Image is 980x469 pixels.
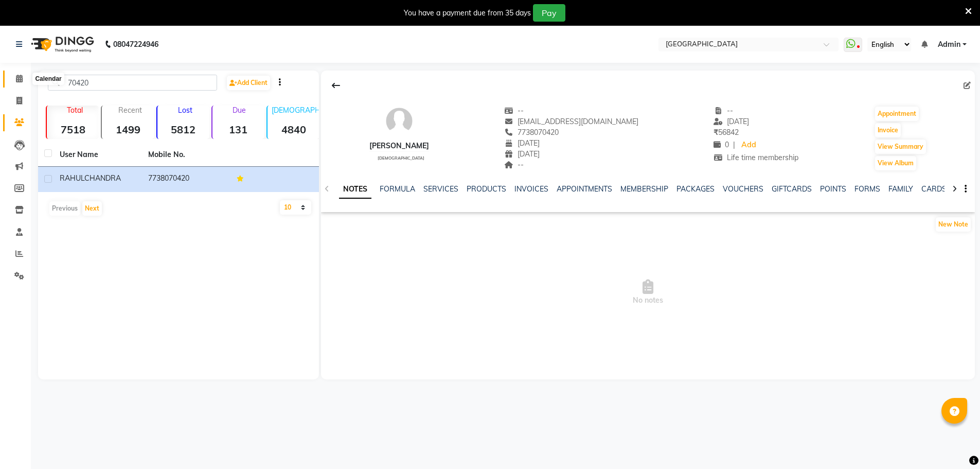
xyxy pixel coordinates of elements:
[504,128,559,137] span: 7738070420
[268,123,319,136] strong: 4840
[142,167,230,192] td: 7738070420
[54,143,142,167] th: User Name
[321,241,975,344] span: No notes
[739,138,757,152] a: Add
[467,184,506,194] a: PRODUCTS
[325,76,347,95] div: Back to Client
[378,155,424,161] span: [DEMOGRAPHIC_DATA]
[504,160,524,169] span: --
[272,106,319,115] p: [DEMOGRAPHIC_DATA]
[714,140,729,149] span: 0
[714,128,739,137] span: 56842
[875,156,916,170] button: View Album
[714,153,798,162] span: Life time membership
[504,117,638,126] span: [EMAIL_ADDRESS][DOMAIN_NAME]
[714,128,718,137] span: ₹
[26,30,97,59] img: logo
[504,138,540,148] span: [DATE]
[380,184,415,194] a: FORMULA
[620,184,668,194] a: MEMBERSHIP
[47,123,99,136] strong: 7518
[504,149,540,159] span: [DATE]
[733,140,735,150] span: |
[676,184,715,194] a: PACKAGES
[227,76,270,90] a: Add Client
[820,184,846,194] a: POINTS
[60,173,84,183] span: RAHUL
[533,4,565,22] button: Pay
[854,184,880,194] a: FORMS
[921,184,947,194] a: CARDS
[51,106,99,115] p: Total
[106,106,154,115] p: Recent
[339,180,371,199] a: NOTES
[212,123,264,136] strong: 131
[32,73,64,85] div: Calendar
[504,106,524,115] span: --
[875,140,926,154] button: View Summary
[772,184,812,194] a: GIFTCARDS
[215,106,264,115] p: Due
[875,123,901,137] button: Invoice
[142,143,230,167] th: Mobile No.
[369,141,429,151] div: [PERSON_NAME]
[82,201,102,216] button: Next
[157,123,209,136] strong: 5812
[423,184,458,194] a: SERVICES
[404,8,531,19] div: You have a payment due from 35 days
[723,184,763,194] a: VOUCHERS
[102,123,154,136] strong: 1499
[48,75,217,91] input: Search by Name/Mobile/Email/Code
[936,217,971,232] button: New Note
[84,173,121,183] span: CHANDRA
[384,106,415,136] img: avatar
[714,106,733,115] span: --
[938,39,960,50] span: Admin
[113,30,158,59] b: 08047224946
[714,117,749,126] span: [DATE]
[514,184,548,194] a: INVOICES
[875,107,919,121] button: Appointment
[888,184,913,194] a: FAMILY
[162,106,209,115] p: Lost
[557,184,612,194] a: APPOINTMENTS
